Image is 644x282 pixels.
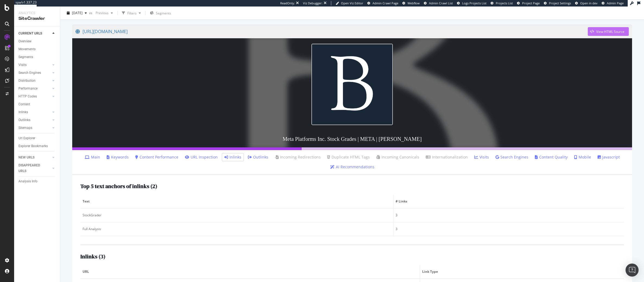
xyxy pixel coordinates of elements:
a: Incoming Redirections [275,154,321,160]
span: Admin Crawl Page [372,1,398,5]
span: Previous [93,11,109,15]
span: Text [83,199,390,204]
img: Meta Platforms Inc. Stock Grades | META | Barron's [311,44,393,125]
a: Javascript [598,154,620,160]
button: [DATE] [65,9,89,17]
a: Distribution [18,78,51,84]
div: Outlinks [18,117,30,123]
a: Search Engines [18,70,51,76]
a: URL Inspection [185,154,218,160]
a: [URL][DOMAIN_NAME] [75,25,588,38]
div: Segments [18,54,33,60]
a: Content Quality [535,154,568,160]
a: Incoming Canonicals [376,154,419,160]
div: Inlinks [18,109,28,115]
span: Open in dev [580,1,598,5]
div: Filters [127,11,137,15]
a: Main [85,154,100,160]
div: CURRENT URLS [18,31,42,36]
div: HTTP Codes [18,94,37,99]
a: Mobile [574,154,591,160]
a: Logs Projects List [457,1,487,5]
div: Analytics [18,11,56,15]
a: Internationalization [426,154,468,160]
a: Duplicate HTML Tags [327,154,370,160]
button: Filters [120,9,143,17]
a: Project Page [517,1,540,5]
a: Search Engines [495,154,528,160]
a: Visits [18,62,51,68]
a: Admin Page [602,1,624,5]
div: Search Engines [18,70,41,76]
span: Project Settings [549,1,571,5]
a: HTTP Codes [18,94,51,99]
div: Viz Debugger: [303,1,323,5]
a: NEW URLS [18,155,51,160]
span: URL [83,269,416,274]
div: View HTML Source [596,29,624,34]
a: Keywords [107,154,129,160]
a: Performance [18,86,51,91]
span: Project Page [522,1,540,5]
a: AI Recommendations [330,164,374,170]
div: Explorer Bookmarks [18,143,48,149]
a: Analysis Info [18,179,56,184]
a: Open in dev [575,1,598,5]
a: Segments [18,54,56,60]
a: Webflow [402,1,420,5]
div: DISAPPEARED URLS [18,163,46,174]
a: Admin Crawl Page [367,1,398,5]
span: Segments [156,11,171,15]
a: Movements [18,46,56,52]
a: CURRENT URLS [18,31,51,36]
div: ReadOnly: [280,1,295,5]
div: Overview [18,39,31,44]
a: Admin Crawl List [424,1,453,5]
div: Distribution [18,78,36,84]
a: Project Settings [544,1,571,5]
div: Visits [18,62,27,68]
span: vs [89,11,93,15]
span: Open Viz Editor [341,1,363,5]
span: Admin Crawl List [429,1,453,5]
div: Open Intercom Messenger [626,264,639,277]
span: # Links [396,199,620,204]
button: Previous [93,9,115,17]
span: Admin Page [607,1,624,5]
h2: Top 5 text anchors of inlinks ( 2 ) [80,183,157,189]
div: 3 [396,213,622,218]
a: Inlinks [224,154,241,160]
button: View HTML Source [588,27,629,36]
a: Content [18,102,56,107]
a: Outlinks [18,117,51,123]
a: Inlinks [18,109,51,115]
a: DISAPPEARED URLS [18,163,51,174]
h3: Meta Platforms Inc. Stock Grades | META | [PERSON_NAME] [72,131,632,147]
a: Visits [474,154,489,160]
div: 3 [396,227,622,232]
a: Sitemaps [18,125,51,131]
a: Outlinks [248,154,268,160]
span: 2025 Jul. 11th [72,11,83,15]
div: NEW URLS [18,155,34,160]
span: Webflow [408,1,420,5]
div: Content [18,102,30,107]
div: Sitemaps [18,125,32,131]
a: Url Explorer [18,135,56,141]
div: Full Analysis [83,227,391,232]
span: Link Type [422,269,620,274]
button: Segments [148,9,173,17]
div: SiteCrawler [18,15,56,22]
a: Content Performance [135,154,178,160]
span: Logs Projects List [462,1,487,5]
div: Performance [18,86,37,91]
span: Projects List [496,1,513,5]
a: Open Viz Editor [336,1,363,5]
div: Url Explorer [18,135,35,141]
h2: Inlinks ( 3 ) [80,254,105,259]
div: Analysis Info [18,179,37,184]
a: Explorer Bookmarks [18,143,56,149]
a: Projects List [491,1,513,5]
div: StockGrader [83,213,391,218]
div: Movements [18,46,36,52]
